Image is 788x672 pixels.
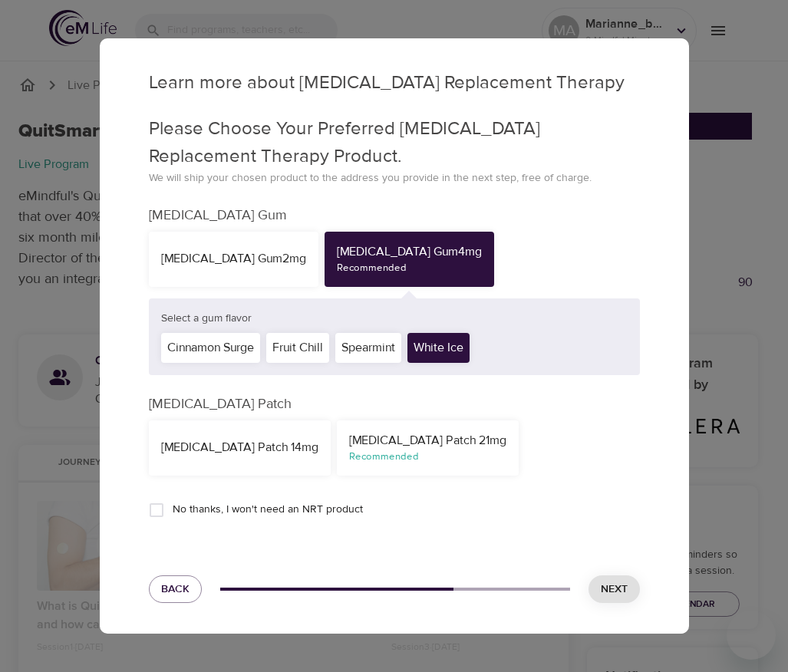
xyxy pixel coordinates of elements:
div: Recommended [349,450,506,464]
p: [MEDICAL_DATA] Patch [149,394,640,414]
button: Back [149,575,202,604]
div: Recommended [337,261,482,275]
div: [MEDICAL_DATA] Gum 4mg [337,243,482,261]
div: Cinnamon Surge [161,333,260,363]
button: Next [589,575,640,604]
span: Back [161,580,190,599]
span: Next [601,580,628,599]
div: Spearmint [335,333,401,363]
p: [MEDICAL_DATA] Gum [149,205,640,226]
div: Fruit Chill [266,333,329,363]
div: White Ice [407,333,470,363]
p: Please Choose Your Preferred [MEDICAL_DATA] Replacement Therapy Product. [149,115,640,170]
div: [MEDICAL_DATA] Patch 21mg [349,432,506,450]
p: We will ship your chosen product to the address you provide in the next step, free of charge. [149,170,640,186]
p: Learn more about [MEDICAL_DATA] Replacement Therapy [149,69,640,97]
div: [MEDICAL_DATA] Gum 2mg [161,250,306,268]
span: No thanks, I won't need an NRT product [173,502,363,518]
div: [MEDICAL_DATA] Patch 14mg [161,439,318,456]
p: Select a gum flavor [161,311,628,327]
